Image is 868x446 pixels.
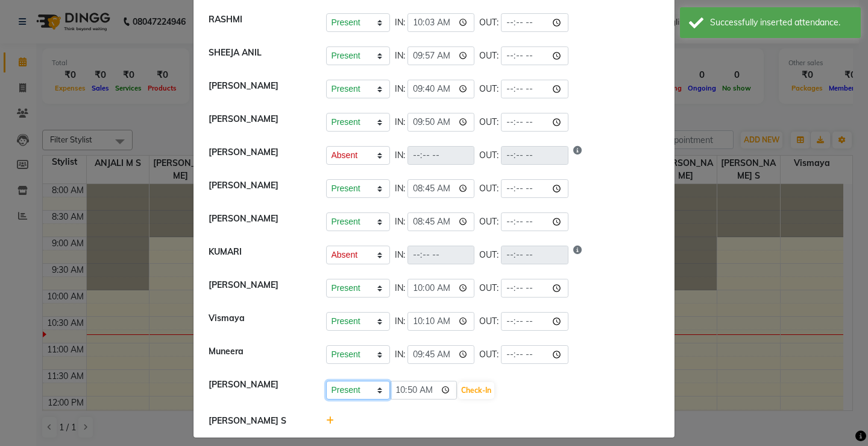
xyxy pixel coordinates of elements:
[200,80,317,98] div: [PERSON_NAME]
[479,348,498,361] span: OUT:
[395,16,405,29] span: IN:
[395,49,405,62] span: IN:
[200,378,317,400] div: [PERSON_NAME]
[200,345,317,364] div: Muneera
[200,415,317,427] div: [PERSON_NAME] S
[479,149,498,162] span: OUT:
[200,212,317,231] div: [PERSON_NAME]
[200,113,317,132] div: [PERSON_NAME]
[479,49,498,62] span: OUT:
[395,182,405,195] span: IN:
[395,116,405,129] span: IN:
[200,13,317,32] div: RASHMI
[200,246,317,264] div: KUMARI
[479,315,498,328] span: OUT:
[200,46,317,65] div: SHEEJA ANIL
[200,146,317,165] div: [PERSON_NAME]
[573,146,582,165] i: Show reason
[573,246,582,264] i: Show reason
[479,215,498,228] span: OUT:
[395,149,405,162] span: IN:
[200,279,317,298] div: [PERSON_NAME]
[479,83,498,95] span: OUT:
[395,215,405,228] span: IN:
[479,282,498,295] span: OUT:
[395,315,405,328] span: IN:
[458,382,494,399] button: Check-In
[395,249,405,261] span: IN:
[395,282,405,295] span: IN:
[710,16,852,29] div: Successfully inserted attendance.
[479,16,498,29] span: OUT:
[395,83,405,95] span: IN:
[200,179,317,198] div: [PERSON_NAME]
[479,182,498,195] span: OUT:
[479,116,498,129] span: OUT:
[200,312,317,331] div: Vismaya
[479,249,498,261] span: OUT:
[395,348,405,361] span: IN:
